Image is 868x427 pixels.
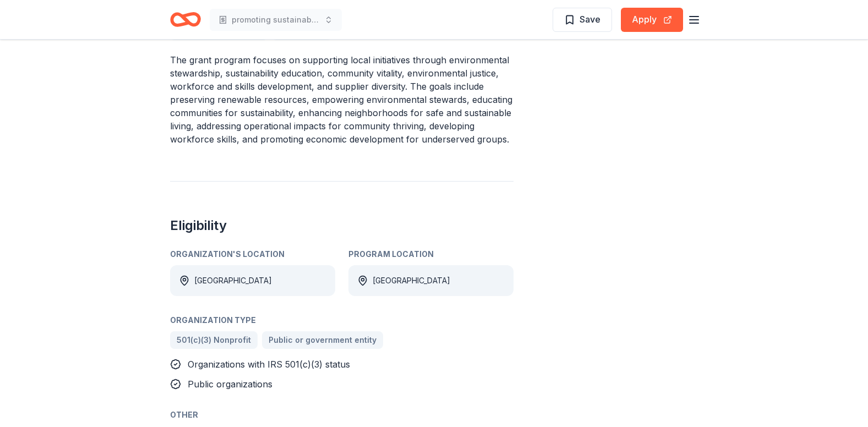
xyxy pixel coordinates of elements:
span: Save [580,12,600,26]
span: promoting sustainable development [232,13,320,26]
div: Other [170,408,514,421]
button: Save [553,8,612,32]
span: Public organizations [188,379,272,390]
a: Home [170,7,201,32]
div: [GEOGRAPHIC_DATA] [373,274,450,287]
a: 501(c)(3) Nonprofit [170,331,258,349]
h2: Eligibility [170,217,514,234]
div: Program Location [348,248,514,261]
p: The grant program focuses on supporting local initiatives through environmental stewardship, sust... [170,53,514,146]
button: promoting sustainable development [210,9,342,31]
div: Organization Type [170,314,514,327]
div: [GEOGRAPHIC_DATA] [194,274,272,287]
button: Apply [621,8,683,32]
span: Organizations with IRS 501(c)(3) status [188,359,350,370]
span: 501(c)(3) Nonprofit [177,333,251,347]
span: Public or government entity [269,333,376,347]
div: Organization's Location [170,248,335,261]
a: Public or government entity [262,331,383,349]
